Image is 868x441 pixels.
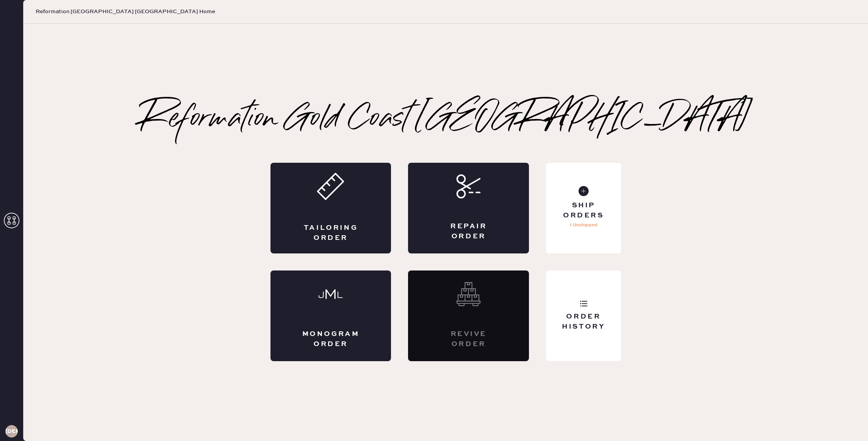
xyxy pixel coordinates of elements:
h2: Reformation Gold Coast [GEOGRAPHIC_DATA] [140,104,751,135]
div: Monogram Order [301,329,360,349]
div: Revive order [439,329,498,349]
div: Ship Orders [552,201,615,220]
div: Repair Order [439,222,498,241]
div: Interested? Contact us at care@hemster.co [408,270,529,361]
span: Reformation [GEOGRAPHIC_DATA] [GEOGRAPHIC_DATA] Home [36,8,215,16]
div: Tailoring Order [301,223,360,243]
iframe: Front Chat [831,406,865,439]
div: Order History [552,312,615,331]
p: 1 Unshipped [570,220,598,230]
h3: [DEMOGRAPHIC_DATA] [5,429,18,434]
